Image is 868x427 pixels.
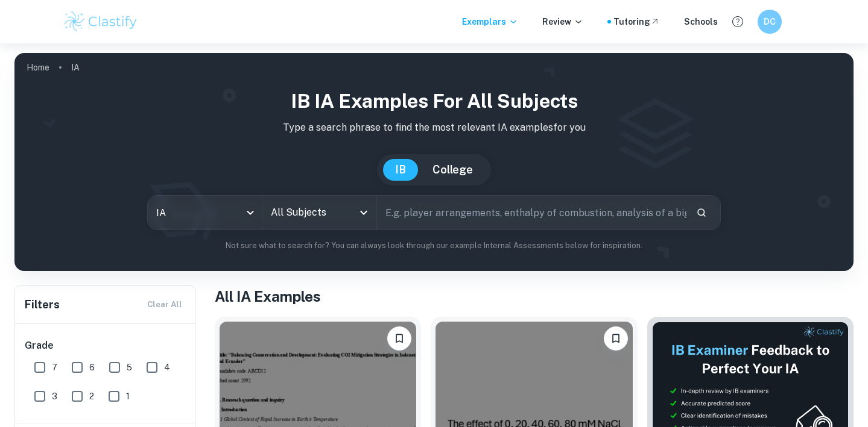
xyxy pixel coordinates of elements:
button: DC [758,10,782,34]
input: E.g. player arrangements, enthalpy of combustion, analysis of a big city... [377,196,687,229]
button: Help and Feedback [727,11,748,32]
h6: DC [762,15,776,28]
span: 3 [52,390,57,403]
button: College [420,159,485,181]
a: Schools [684,15,718,28]
span: 1 [126,390,130,403]
p: Exemplars [462,15,518,28]
span: 5 [127,361,132,374]
button: Bookmark [387,326,411,351]
p: Type a search phrase to find the most relevant IA examples for you [24,120,844,135]
img: profile cover [14,53,854,271]
p: Review [542,15,583,28]
p: Not sure what to search for? You can always look through our example Internal Assessments below f... [24,240,844,252]
img: Clastify logo [63,10,139,34]
h1: IB IA examples for all subjects [24,87,844,116]
span: 2 [89,390,94,403]
button: Search [691,202,712,223]
h6: Filters [25,296,60,313]
div: IA [148,196,262,229]
h1: All IA Examples [215,285,854,307]
a: Tutoring [613,15,660,28]
button: Open [355,204,372,221]
button: IB [383,159,418,181]
span: 7 [52,361,57,374]
span: 6 [89,361,95,374]
button: Bookmark [604,326,628,351]
span: 4 [164,361,170,374]
p: IA [71,61,80,74]
h6: Grade [25,338,186,353]
a: Home [27,59,49,76]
